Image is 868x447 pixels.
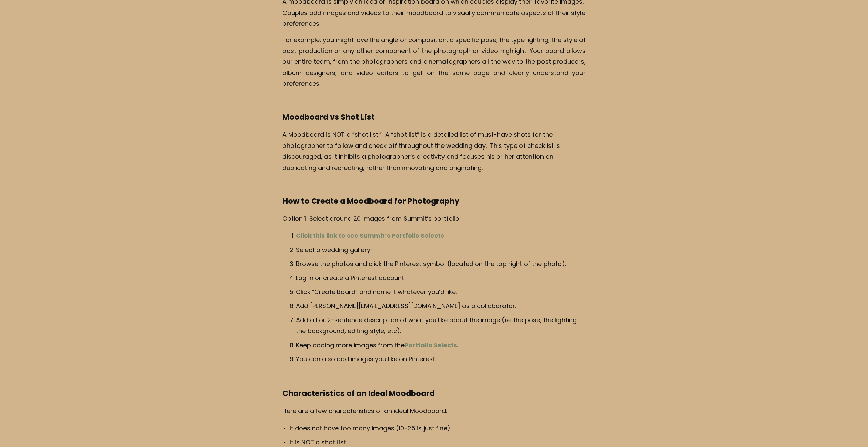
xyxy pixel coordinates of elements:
a: Portfolio Selects [405,341,457,351]
p: Browse the photos and click the Pinterest symbol (located on the top right of the photo). [296,259,586,270]
p: For example, you might love the angle or composition, a specific pose, the type lighting, the sty... [282,35,586,90]
strong: Click this link to see Summit’s Portfolio Selects [296,231,444,241]
strong: . [457,341,459,351]
p: Log in or create a Pinterest account. [296,273,586,284]
a: Click this link to see Summit’s Portfolio Selects [296,231,444,241]
strong: Moodboard vs Shot List [282,111,375,124]
strong: Portfolio Selects [405,341,457,351]
p: Add a 1 or 2-sentence description of what you like about the image (i.e. the pose, the lighting, ... [296,315,586,337]
p: Here are a few characteristics of an ideal Moodboard: [282,406,586,417]
strong: Characteristics of an Ideal Moodboard [282,388,435,401]
strong: How to Create a Moodboard for Photography [282,195,459,209]
p: Option 1: Select around 20 images from Summit’s portfolio [282,214,586,225]
p: A Moodboard is NOT a “shot list.” A “shot list” is a detailed list of must-have shots for the pho... [282,130,586,174]
p: Click “Create Board” and name it whatever you’d like. [296,287,586,298]
p: It does not have too many images (10-25 is just fine) [290,424,586,434]
p: Keep adding more images from the [296,341,586,351]
p: You can also add images you like on Pinterest. [296,354,586,365]
p: Select a wedding gallery. [296,245,586,256]
p: Add [PERSON_NAME][EMAIL_ADDRESS][DOMAIN_NAME] as a collaborator. [296,301,586,312]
